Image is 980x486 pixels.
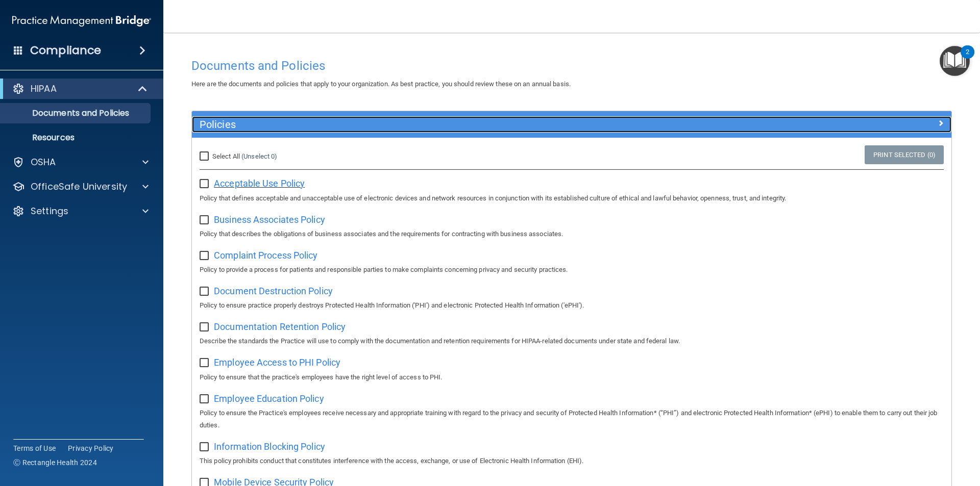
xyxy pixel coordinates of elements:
p: Policy to ensure the Practice's employees receive necessary and appropriate training with regard ... [200,407,944,431]
p: Policy that defines acceptable and unacceptable use of electronic devices and network resources i... [200,192,944,204]
input: Select All (Unselect 0) [200,152,211,161]
p: OfficeSafe University [31,181,127,193]
a: (Unselect 0) [241,152,277,160]
p: This policy prohibits conduct that constitutes interference with the access, exchange, or use of ... [200,455,944,467]
p: Policy to ensure that the practice's employees have the right level of access to PHI. [200,371,944,383]
span: Document Destruction Policy [214,286,333,296]
h5: Policies [200,119,754,130]
a: OSHA [12,156,149,168]
span: Acceptable Use Policy [214,178,305,189]
span: Business Associates Policy [214,214,325,225]
p: Describe the standards the Practice will use to comply with the documentation and retention requi... [200,335,944,347]
span: Documentation Retention Policy [214,321,346,332]
img: PMB logo [12,11,151,31]
span: Select All [212,152,240,160]
a: Privacy Policy [68,443,114,453]
p: OSHA [31,156,56,168]
span: Ⓒ Rectangle Health 2024 [13,457,97,468]
span: Employee Access to PHI Policy [214,357,340,368]
h4: Documents and Policies [191,59,952,72]
a: Policies [200,116,944,133]
p: Settings [31,205,68,217]
a: Print Selected (0) [865,145,944,164]
h4: Compliance [30,43,101,58]
p: HIPAA [31,83,57,95]
button: Open Resource Center, 2 new notifications [940,46,970,76]
p: Resources [7,133,146,143]
span: Complaint Process Policy [214,250,317,261]
p: Policy to ensure practice properly destroys Protected Health Information ('PHI') and electronic P... [200,299,944,312]
span: Here are the documents and policies that apply to your organization. As best practice, you should... [191,80,571,88]
a: Terms of Use [13,443,56,453]
span: Information Blocking Policy [214,441,325,452]
div: 2 [966,52,969,65]
span: Employee Education Policy [214,393,324,404]
a: OfficeSafe University [12,181,149,193]
a: HIPAA [12,83,148,95]
p: Documents and Policies [7,108,146,118]
a: Settings [12,205,149,217]
p: Policy to provide a process for patients and responsible parties to make complaints concerning pr... [200,264,944,276]
p: Policy that describes the obligations of business associates and the requirements for contracting... [200,228,944,240]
